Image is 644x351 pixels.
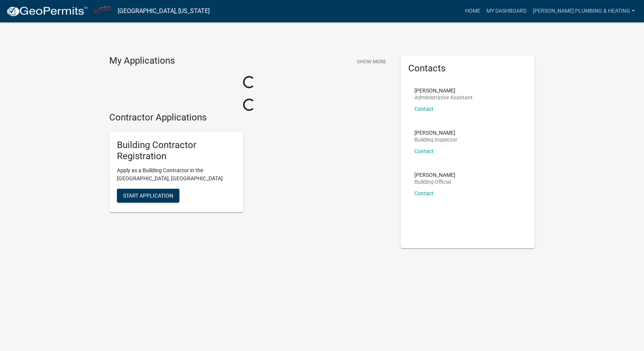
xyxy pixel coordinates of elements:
[414,172,455,178] p: [PERSON_NAME]
[462,4,483,18] a: Home
[408,63,527,74] h5: Contacts
[414,95,473,100] p: Administrative Assistant
[414,179,455,185] p: Building Official
[354,55,389,68] button: Show More
[414,130,457,135] p: [PERSON_NAME]
[109,55,175,67] h4: My Applications
[117,140,236,162] h5: Building Contractor Registration
[117,166,236,183] p: Apply as a Building Contractor in the [GEOGRAPHIC_DATA], [GEOGRAPHIC_DATA]
[117,189,179,203] button: Start Application
[414,137,457,142] p: Building Inspector
[118,5,210,18] a: [GEOGRAPHIC_DATA], [US_STATE]
[414,88,473,93] p: [PERSON_NAME]
[109,112,389,218] wm-workflow-list-section: Contractor Applications
[414,190,434,196] a: Contact
[414,148,434,154] a: Contact
[530,4,638,18] a: [PERSON_NAME] Plumbing & Heating
[123,192,173,198] span: Start Application
[109,112,389,123] h4: Contractor Applications
[94,6,112,16] img: City of La Crescent, Minnesota
[483,4,530,18] a: My Dashboard
[414,106,434,112] a: Contact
